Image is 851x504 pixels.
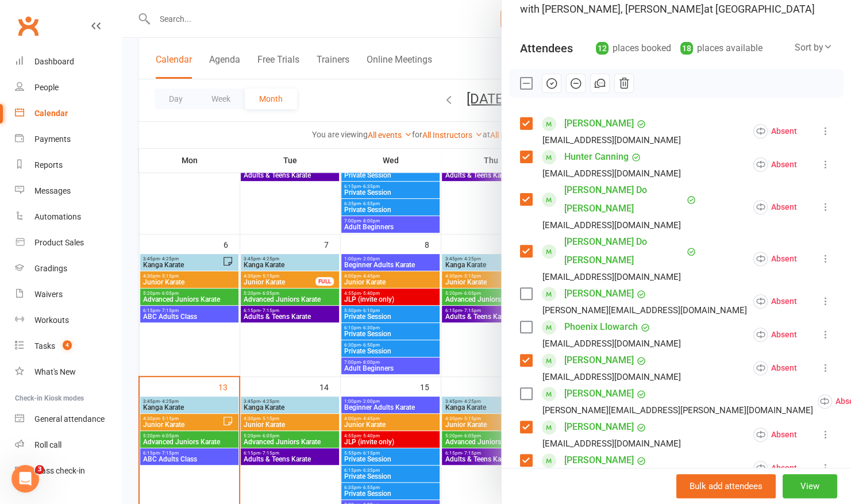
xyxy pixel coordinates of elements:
div: Automations [34,212,81,221]
div: Sort by [795,40,833,55]
div: 18 [680,42,693,55]
div: [PERSON_NAME][EMAIL_ADDRESS][PERSON_NAME][DOMAIN_NAME] [542,403,813,418]
div: Calendar [34,109,68,118]
a: Clubworx [14,11,43,40]
a: Calendar [15,101,121,126]
div: Absent [753,200,797,214]
div: Roll call [34,440,61,449]
a: Gradings [15,256,121,282]
a: Automations [15,204,121,230]
a: People [15,75,121,101]
div: Absent [753,252,797,266]
div: People [34,83,59,92]
div: Tasks [34,341,55,351]
a: [PERSON_NAME] [564,384,634,403]
div: [EMAIL_ADDRESS][DOMAIN_NAME] [542,370,681,384]
a: Product Sales [15,230,121,256]
div: Payments [34,134,71,144]
button: View [783,474,837,498]
span: with [PERSON_NAME], [PERSON_NAME] [520,3,704,15]
a: Class kiosk mode [15,458,121,484]
a: Reports [15,152,121,178]
div: places available [680,40,763,56]
div: Absent [753,157,797,172]
div: Absent [753,461,797,475]
iframe: Intercom live chat [11,465,39,493]
a: [PERSON_NAME] Do [PERSON_NAME] [564,233,684,270]
a: [PERSON_NAME] [564,114,634,133]
a: Waivers [15,282,121,307]
div: Attendees [520,40,573,56]
div: [EMAIL_ADDRESS][DOMAIN_NAME] [542,270,681,284]
a: Payments [15,126,121,152]
a: Phoenix Llowarch [564,318,638,336]
a: Roll call [15,432,121,458]
div: Absent [753,294,797,309]
div: What's New [34,367,76,376]
div: Gradings [34,264,67,273]
a: Workouts [15,307,121,333]
div: Class check-in [34,466,85,475]
a: Messages [15,178,121,204]
div: places booked [596,40,671,56]
a: [PERSON_NAME] [564,418,634,436]
div: 12 [596,42,609,55]
div: [PERSON_NAME][EMAIL_ADDRESS][DOMAIN_NAME] [542,303,747,318]
div: Waivers [34,290,63,299]
a: What's New [15,359,121,385]
div: [EMAIL_ADDRESS][DOMAIN_NAME] [542,166,681,181]
span: 4 [63,340,72,350]
div: Absent [753,328,797,342]
a: General attendance kiosk mode [15,406,121,432]
div: [EMAIL_ADDRESS][DOMAIN_NAME] [542,436,681,451]
span: at [GEOGRAPHIC_DATA] [704,3,815,15]
div: Messages [34,186,71,195]
div: [EMAIL_ADDRESS][DOMAIN_NAME] [542,336,681,351]
a: Tasks 4 [15,333,121,359]
button: Bulk add attendees [676,474,776,498]
div: General attendance [34,414,105,424]
div: Absent [753,361,797,375]
div: [EMAIL_ADDRESS][DOMAIN_NAME] [542,133,681,148]
div: [EMAIL_ADDRESS][DOMAIN_NAME] [542,218,681,233]
a: [PERSON_NAME] [564,284,634,303]
div: Dashboard [34,57,74,66]
div: Reports [34,160,63,170]
a: [PERSON_NAME] [564,451,634,470]
a: Hunter Canning [564,148,629,166]
div: Workouts [34,316,69,325]
div: Absent [753,124,797,138]
a: Dashboard [15,49,121,75]
span: 3 [35,465,44,474]
a: [PERSON_NAME] [564,351,634,370]
a: [PERSON_NAME] Do [PERSON_NAME] [564,181,684,218]
div: Product Sales [34,238,84,247]
div: Absent [753,428,797,442]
